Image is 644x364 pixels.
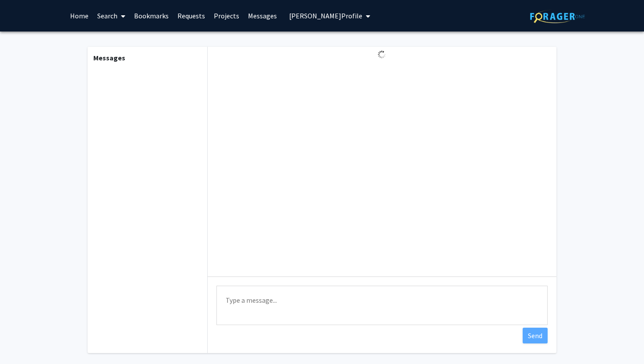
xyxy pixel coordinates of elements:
img: ForagerOne Logo [530,10,585,23]
b: Messages [93,53,125,62]
button: Send [523,328,548,343]
span: [PERSON_NAME] Profile [289,11,362,20]
a: Requests [173,0,209,31]
a: Search [93,0,130,31]
textarea: Message [216,286,548,325]
a: Projects [209,0,244,31]
a: Bookmarks [130,0,173,31]
a: Home [66,0,93,31]
a: Messages [244,0,281,31]
img: Loading [374,47,389,62]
